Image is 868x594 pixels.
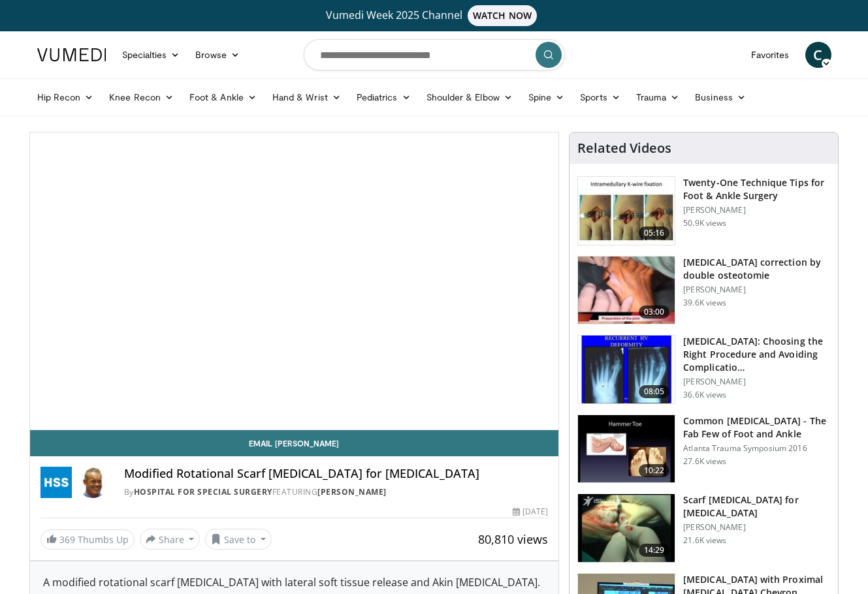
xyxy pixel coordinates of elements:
h3: [MEDICAL_DATA]: Choosing the Right Procedure and Avoiding Complicatio… [683,335,830,374]
img: hR6qJalQBtA771a35hMDoxOjBrOw-uIx_1.150x105_q85_crop-smart_upscale.jpg [578,494,675,562]
p: Atlanta Trauma Symposium 2016 [683,443,830,454]
a: Favorites [743,42,797,68]
img: Hospital for Special Surgery [40,467,72,498]
h3: Scarf [MEDICAL_DATA] for [MEDICAL_DATA] [683,493,830,520]
a: Email [PERSON_NAME] [30,430,559,456]
a: 14:29 Scarf [MEDICAL_DATA] for [MEDICAL_DATA] [PERSON_NAME] 21.6K views [577,493,830,563]
a: 03:00 [MEDICAL_DATA] correction by double osteotomie [PERSON_NAME] 39.6K views [577,256,830,325]
span: 10:22 [639,464,670,477]
span: WATCH NOW [468,5,537,26]
span: 80,810 views [478,531,548,547]
p: 21.6K views [683,535,726,546]
a: [PERSON_NAME] [317,486,387,497]
img: 6702e58c-22b3-47ce-9497-b1c0ae175c4c.150x105_q85_crop-smart_upscale.jpg [578,177,675,245]
button: Share [140,529,201,550]
a: 08:05 [MEDICAL_DATA]: Choosing the Right Procedure and Avoiding Complicatio… [PERSON_NAME] 36.6K ... [577,335,830,404]
img: 3c75a04a-ad21-4ad9-966a-c963a6420fc5.150x105_q85_crop-smart_upscale.jpg [578,336,675,403]
img: 4559c471-f09d-4bda-8b3b-c296350a5489.150x105_q85_crop-smart_upscale.jpg [578,415,675,483]
a: C [805,42,831,68]
p: 39.6K views [683,298,726,308]
p: 27.6K views [683,456,726,467]
a: Spine [521,84,572,110]
div: [DATE] [513,506,548,518]
button: Save to [205,529,272,550]
input: Search topics, interventions [304,39,565,70]
a: 10:22 Common [MEDICAL_DATA] - The Fab Few of Foot and Ankle Atlanta Trauma Symposium 2016 27.6K v... [577,414,830,484]
a: Pediatrics [349,84,419,110]
a: Specialties [114,42,188,68]
span: 08:05 [639,385,670,398]
p: [PERSON_NAME] [683,285,830,295]
div: By FEATURING [124,486,549,498]
a: Trauma [628,84,688,110]
span: 14:29 [639,544,670,557]
img: 294729_0000_1.png.150x105_q85_crop-smart_upscale.jpg [578,257,675,324]
span: 05:16 [639,227,670,240]
a: Browse [187,42,248,68]
a: Hospital for Special Surgery [134,486,272,497]
a: Hip Recon [29,84,102,110]
p: 36.6K views [683,390,726,400]
video-js: Video Player [30,133,559,430]
span: 369 [59,533,75,546]
p: [PERSON_NAME] [683,522,830,533]
a: 05:16 Twenty-One Technique Tips for Foot & Ankle Surgery [PERSON_NAME] 50.9K views [577,176,830,245]
a: Sports [572,84,628,110]
p: [PERSON_NAME] [683,377,830,387]
h4: Modified Rotational Scarf [MEDICAL_DATA] for [MEDICAL_DATA] [124,467,549,481]
a: 369 Thumbs Up [40,529,135,550]
h3: Common [MEDICAL_DATA] - The Fab Few of Foot and Ankle [683,414,830,441]
img: Avatar [77,467,108,498]
img: VuMedi Logo [37,48,106,61]
a: Foot & Ankle [182,84,265,110]
div: A modified rotational scarf [MEDICAL_DATA] with lateral soft tissue release and Akin [MEDICAL_DATA]. [43,574,546,590]
p: 50.9K views [683,218,726,228]
h4: Related Videos [577,140,671,156]
a: Shoulder & Elbow [419,84,521,110]
h3: Twenty-One Technique Tips for Foot & Ankle Surgery [683,176,830,202]
a: Knee Recon [101,84,182,110]
a: Vumedi Week 2025 ChannelWATCH NOW [39,5,829,26]
h3: [MEDICAL_DATA] correction by double osteotomie [683,256,830,282]
span: 03:00 [639,305,670,319]
a: Business [687,84,754,110]
p: [PERSON_NAME] [683,205,830,215]
a: Hand & Wrist [265,84,349,110]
